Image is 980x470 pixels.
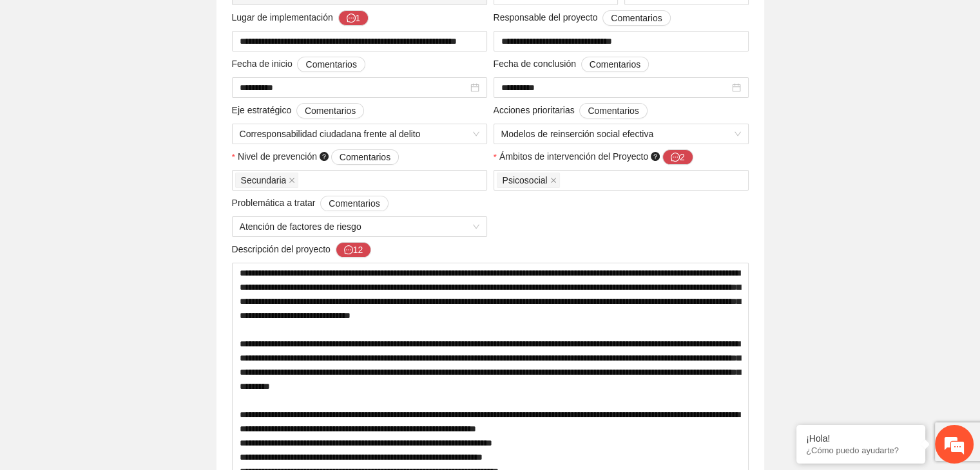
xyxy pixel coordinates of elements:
[611,11,662,25] span: Comentarios
[232,242,372,258] span: Descripción del proyecto
[297,57,365,72] button: Fecha de inicio
[331,149,399,165] button: Nivel de prevención question-circle
[329,196,380,211] span: Comentarios
[579,103,647,118] button: Acciones prioritarias
[499,149,693,165] span: Ámbitos de intervención del Proyecto
[494,103,648,118] span: Acciones prioritarias
[241,173,287,187] span: Secundaria
[232,10,369,26] span: Lugar de implementación
[494,57,649,72] span: Fecha de conclusión
[211,6,242,37] div: Minimizar ventana de chat en vivo
[232,57,365,72] span: Fecha de inicio
[320,196,388,211] button: Problemática a tratar
[347,14,356,24] span: message
[320,152,329,161] span: question-circle
[497,173,560,188] span: Psicosocial
[581,57,649,72] button: Fecha de conclusión
[232,196,389,211] span: Problemática a tratar
[340,150,390,164] span: Comentarios
[289,177,295,183] span: close
[296,103,364,118] button: Eje estratégico
[240,217,479,236] span: Atención de factores de riesgo
[590,57,640,71] span: Comentarios
[232,103,365,118] span: Eje estratégico
[651,152,660,161] span: question-circle
[240,124,479,144] span: Corresponsabilidad ciudadana frente al delito
[75,158,178,288] span: Estamos en línea.
[806,433,916,444] div: ¡Hola!
[588,104,639,118] span: Comentarios
[336,242,372,258] button: Descripción del proyecto
[503,173,548,187] span: Psicosocial
[602,10,670,26] button: Responsable del proyecto
[550,177,557,183] span: close
[501,124,741,144] span: Modelos de reinserción social efectiva
[305,104,356,118] span: Comentarios
[662,149,693,165] button: Ámbitos de intervención del Proyecto question-circle
[235,173,299,188] span: Secundaria
[305,57,356,71] span: Comentarios
[494,10,671,26] span: Responsable del proyecto
[806,446,916,455] p: ¿Cómo puedo ayudarte?
[344,245,353,256] span: message
[67,66,216,82] div: Chatee con nosotros ahora
[671,153,680,163] span: message
[6,324,245,370] textarea: Escriba su mensaje y pulse “Intro”
[238,149,399,165] span: Nivel de prevención
[338,10,369,26] button: Lugar de implementación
